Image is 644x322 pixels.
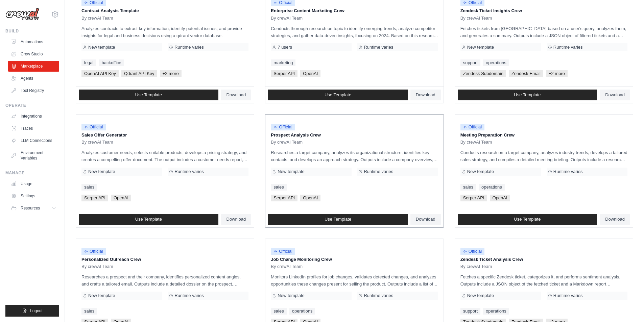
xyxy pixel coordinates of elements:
span: By crewAI Team [271,16,303,21]
span: Use Template [325,92,351,98]
span: Runtime varies [174,293,204,298]
span: By crewAI Team [81,16,113,21]
a: Download [221,90,252,100]
span: New template [467,293,494,298]
p: Monitors LinkedIn profiles for job changes, validates detected changes, and analyzes opportunitie... [271,273,438,288]
div: Manage [5,170,59,176]
span: Runtime varies [364,45,393,50]
a: support [460,59,480,66]
p: Researches a target company, analyzes its organizational structure, identifies key contacts, and ... [271,149,438,163]
span: Runtime varies [364,169,393,174]
span: New template [88,45,115,50]
span: Download [605,217,625,222]
span: Official [460,248,485,255]
a: backoffice [99,59,124,66]
span: Use Template [135,92,162,98]
a: Download [600,90,630,100]
span: 7 users [278,45,292,50]
span: Use Template [514,217,541,222]
span: Runtime varies [174,45,204,50]
span: Runtime varies [553,169,583,174]
a: Download [221,214,252,225]
a: marketing [271,59,295,66]
a: Marketplace [8,61,59,72]
span: By crewAI Team [81,140,113,145]
span: By crewAI Team [271,140,303,145]
a: Usage [8,178,59,189]
span: OpenAI [490,195,510,201]
a: Traces [8,123,59,134]
span: By crewAI Team [460,140,492,145]
button: Resources [8,203,59,214]
span: Use Template [135,217,162,222]
span: OpenAI API Key [81,70,119,77]
span: Runtime varies [553,45,583,50]
p: Meeting Preparation Crew [460,132,627,139]
a: sales [81,308,97,315]
p: Conducts thorough research on topic to identify emerging trends, analyze competitor strategies, a... [271,25,438,39]
span: New template [278,169,304,174]
span: New template [278,293,304,298]
div: Build [5,28,59,34]
a: Use Template [79,90,218,100]
span: +2 more [546,70,568,77]
p: Fetches tickets from [GEOGRAPHIC_DATA] based on a user's query, analyzes them, and generates a su... [460,25,627,39]
span: Official [271,124,295,130]
span: OpenAI [300,70,320,77]
a: LLM Connections [8,135,59,146]
a: sales [460,184,476,191]
span: Use Template [514,92,541,98]
span: New template [467,169,494,174]
span: By crewAI Team [271,264,303,269]
img: Logo [5,8,39,21]
p: Personalized Outreach Crew [81,256,248,263]
span: Official [271,248,295,255]
p: Enterprise Content Marketing Crew [271,7,438,14]
p: Prospect Analysis Crew [271,132,438,139]
span: Runtime varies [553,293,583,298]
span: OpenAI [111,195,131,201]
a: Tool Registry [8,85,59,96]
p: Fetches a specific Zendesk ticket, categorizes it, and performs sentiment analysis. Outputs inclu... [460,273,627,288]
a: sales [271,184,286,191]
span: Resources [21,205,40,211]
span: New template [88,169,115,174]
a: Use Template [268,214,408,225]
span: Download [416,92,435,98]
span: Serper API [460,195,487,201]
a: Integrations [8,111,59,122]
p: Sales Offer Generator [81,132,248,139]
span: Official [81,124,106,130]
span: Qdrant API Key [121,70,157,77]
span: Serper API [271,195,297,201]
a: Automations [8,36,59,47]
span: Download [416,217,435,222]
button: Logout [5,305,59,317]
span: By crewAI Team [460,16,492,21]
a: Use Template [458,214,597,225]
a: Use Template [79,214,218,225]
a: sales [271,308,286,315]
span: Runtime varies [364,293,393,298]
span: OpenAI [300,195,320,201]
a: Download [600,214,630,225]
span: Runtime varies [174,169,204,174]
a: Settings [8,191,59,201]
span: Download [605,92,625,98]
a: Download [410,90,441,100]
div: Operate [5,103,59,108]
span: Download [226,92,246,98]
span: By crewAI Team [81,264,113,269]
a: sales [81,184,97,191]
a: operations [289,308,315,315]
p: Conducts research on a target company, analyzes industry trends, develops a tailored sales strate... [460,149,627,163]
span: Official [81,248,106,255]
p: Analyzes contracts to extract key information, identify potential issues, and provide insights fo... [81,25,248,39]
p: Zendesk Ticket Insights Crew [460,7,627,14]
span: Download [226,217,246,222]
span: New template [467,45,494,50]
a: Agents [8,73,59,84]
a: Download [410,214,441,225]
span: By crewAI Team [460,264,492,269]
p: Researches a prospect and their company, identifies personalized content angles, and crafts a tai... [81,273,248,288]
